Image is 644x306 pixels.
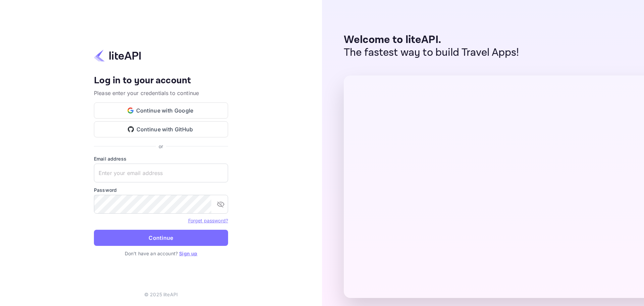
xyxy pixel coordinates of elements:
p: Please enter your credentials to continue [94,89,228,97]
button: Continue with Google [94,102,228,119]
a: Forget password? [188,217,228,224]
button: Continue with GitHub [94,121,228,137]
a: Sign up [179,251,197,256]
p: The fastest way to build Travel Apps! [344,46,519,59]
button: toggle password visibility [214,198,227,211]
input: Enter your email address [94,164,228,182]
p: or [159,143,163,150]
p: Welcome to liteAPI. [344,34,519,46]
p: © 2025 liteAPI [144,291,178,298]
a: Forget password? [188,218,228,223]
img: liteapi [94,49,141,62]
button: Continue [94,230,228,246]
h4: Log in to your account [94,75,228,87]
label: Email address [94,155,228,162]
label: Password [94,186,228,193]
p: Don't have an account? [94,250,228,257]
